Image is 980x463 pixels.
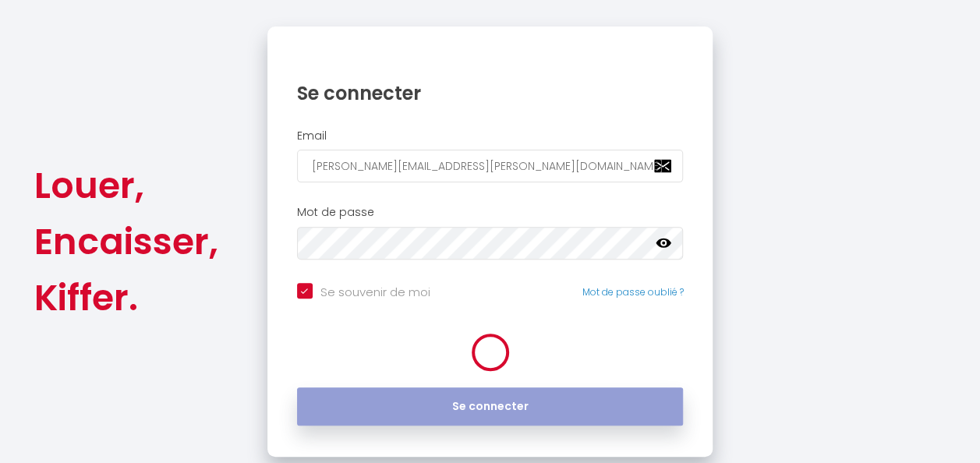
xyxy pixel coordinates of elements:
h2: Mot de passe [297,206,684,219]
input: Ton Email [297,150,684,182]
button: Se connecter [297,387,684,426]
h1: Se connecter [297,81,684,105]
a: Mot de passe oublié ? [582,285,683,299]
div: Kiffer. [34,270,218,326]
div: Encaisser, [34,214,218,270]
div: Louer, [34,157,218,214]
h2: Email [297,129,684,143]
